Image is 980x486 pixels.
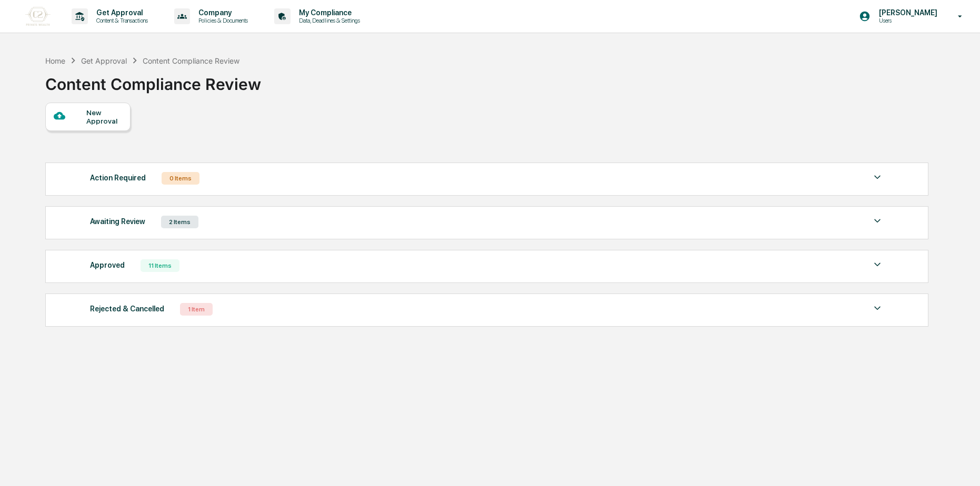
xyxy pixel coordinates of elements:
[88,8,153,17] p: Get Approval
[45,66,261,94] div: Content Compliance Review
[81,56,127,65] div: Get Approval
[291,8,365,17] p: My Compliance
[871,258,884,271] img: caret
[88,17,153,24] p: Content & Transactions
[143,56,239,65] div: Content Compliance Review
[162,172,199,185] div: 0 Items
[90,258,125,272] div: Approved
[871,302,884,315] img: caret
[90,302,164,316] div: Rejected & Cancelled
[180,303,213,316] div: 1 Item
[291,17,365,24] p: Data, Deadlines & Settings
[90,171,146,185] div: Action Required
[45,56,65,65] div: Home
[141,259,179,272] div: 11 Items
[90,215,145,228] div: Awaiting Review
[161,216,198,228] div: 2 Items
[946,451,975,480] iframe: Open customer support
[86,108,122,125] div: New Approval
[871,8,943,17] p: [PERSON_NAME]
[871,17,943,24] p: Users
[871,171,884,184] img: caret
[25,7,51,26] img: logo
[190,17,253,24] p: Policies & Documents
[871,215,884,227] img: caret
[190,8,253,17] p: Company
